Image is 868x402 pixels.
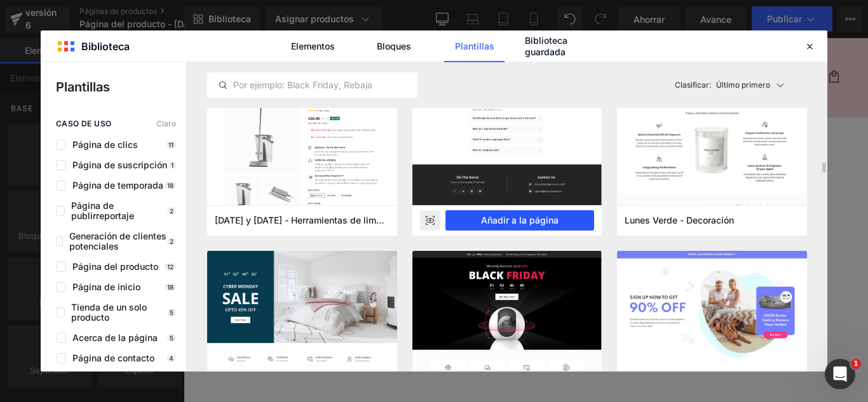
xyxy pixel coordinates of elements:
font: Bloques [377,41,411,51]
input: Por ejemplo: Black Friday, Rebajas,... [208,77,417,93]
font: 4 [169,354,173,362]
font: Página de inicio [72,281,140,292]
font: Cantidad [549,243,598,257]
font: Página de temporada [72,180,163,191]
font: Añadir a la cesta [522,299,625,314]
font: Acerca de la página [72,332,158,343]
font: Biblioteca guardada [525,35,567,57]
font: Elementos [291,41,335,51]
button: Clasificar:Último primero [670,72,808,98]
font: 2 [170,238,173,245]
font: 18 [167,283,173,291]
font: Página de contacto [72,352,154,363]
font: 12 [167,263,173,271]
font: [DATE] y [DATE] - Herramientas de limpieza del hogar [215,215,442,225]
font: Inicio [32,36,57,49]
font: caso de uso [56,119,111,128]
font: Contacto [132,36,178,49]
font: Página de suscripción [72,159,167,170]
a: Inicio [24,29,65,56]
font: Página de publirreportaje [71,200,134,221]
font: Plantillas [56,79,110,95]
font: Tienda de un solo producto [71,302,147,323]
button: Añadir a la página [445,210,595,231]
font: Plantillas [455,41,494,51]
font: 1 [171,161,173,169]
font: Título predeterminado [407,213,530,228]
iframe: Chat en vivo de Intercom [825,359,855,389]
a: Catálogo [65,29,125,56]
font: 11 [168,141,173,149]
img: Exclusiva Perú [318,5,445,81]
font: 5 [170,309,173,316]
font: Título [394,190,425,204]
font: Página de clics [72,139,138,150]
img: RAMPA [88,127,303,342]
font: Generación de clientes potenciales [69,231,166,251]
div: Avance [420,210,440,231]
summary: Búsqueda [661,29,689,57]
a: Contacto [124,29,186,56]
span: Lunes Verde - Decoración [625,215,734,226]
font: 2 [170,207,173,215]
font: 1 [853,359,858,368]
font: RAMPA [549,132,598,150]
font: 18 [167,182,173,189]
font: S/. 99.00 [579,155,623,170]
font: Claro [156,119,176,128]
font: Clasificar: [675,80,711,90]
span: Navidad y Año Nuevo - Herramientas de limpieza del hogar [215,215,390,226]
font: Página del producto [72,261,158,272]
font: Añadir a la página [481,215,559,225]
font: 5 [170,334,173,342]
font: Lunes Verde - Decoración [625,215,734,225]
a: RAMPA [549,133,598,149]
font: S/. 165.00 [523,155,573,170]
font: Último primero [716,80,770,90]
button: Añadir a la cesta [503,291,644,322]
font: Catálogo [72,36,117,49]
